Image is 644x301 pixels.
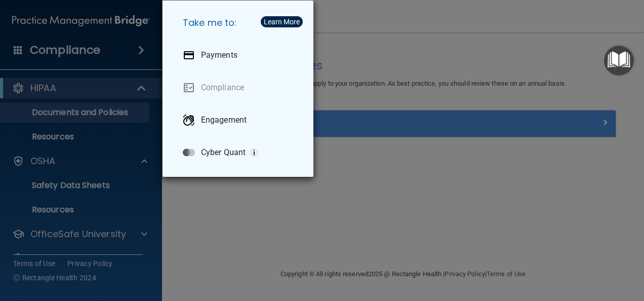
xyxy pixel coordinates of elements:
[175,41,305,69] a: Payments
[175,106,305,134] a: Engagement
[201,50,237,60] p: Payments
[264,18,300,25] div: Learn More
[175,73,305,102] a: Compliance
[261,16,303,27] button: Learn More
[604,46,634,76] button: Open Resource Center
[175,138,305,167] a: Cyber Quant
[175,9,305,37] h5: Take me to:
[201,147,246,158] p: Cyber Quant
[201,115,247,125] p: Engagement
